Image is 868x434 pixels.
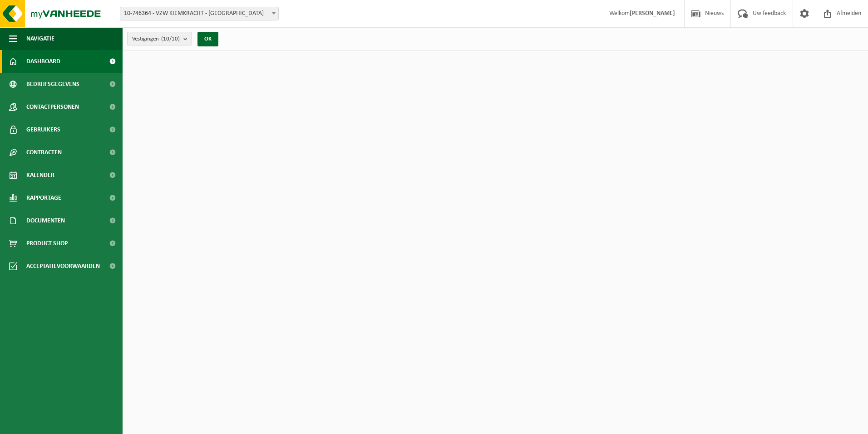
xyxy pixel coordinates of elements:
[120,7,279,20] span: 10-746364 - VZW KIEMKRACHT - HAMME
[26,141,62,164] span: Contracten
[120,7,278,20] span: 10-746364 - VZW KIEMKRACHT - HAMME
[26,73,79,96] span: Bedrijfsgegevens
[26,27,54,50] span: Navigatie
[26,209,65,232] span: Documenten
[26,232,68,255] span: Product Shop
[26,118,60,141] span: Gebruikers
[26,164,54,187] span: Kalender
[26,96,79,118] span: Contactpersonen
[161,36,180,42] count: (10/10)
[26,255,100,278] span: Acceptatievoorwaarden
[630,10,675,17] strong: [PERSON_NAME]
[127,32,192,45] button: Vestigingen(10/10)
[197,32,218,46] button: OK
[26,187,61,209] span: Rapportage
[26,50,60,73] span: Dashboard
[132,32,180,46] span: Vestigingen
